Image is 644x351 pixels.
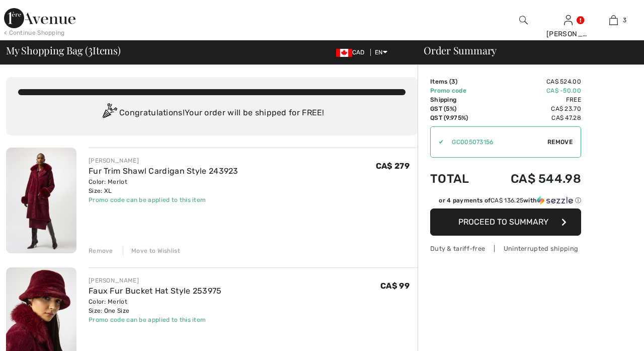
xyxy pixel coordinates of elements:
div: Congratulations! Your order will be shipped for FREE! [18,103,406,123]
div: Duty & tariff-free | Uninterrupted shipping [430,244,581,253]
input: Promo code [444,127,547,157]
button: Proceed to Summary [430,208,581,236]
img: Canadian Dollar [336,49,352,57]
a: 3 [591,14,635,26]
span: CA$ 99 [380,281,410,291]
td: CA$ -50.00 [484,86,581,95]
td: CA$ 47.28 [484,113,581,122]
span: Proceed to Summary [458,217,548,227]
td: Free [484,95,581,104]
a: Fur Trim Shawl Cardigan Style 243923 [89,166,238,176]
div: or 4 payments ofCA$ 136.25withSezzle Click to learn more about Sezzle [430,196,581,208]
div: Order Summary [412,45,638,55]
span: CAD [336,49,369,56]
span: Remove [547,137,573,147]
div: Move to Wishlist [123,246,180,255]
td: Shipping [430,95,484,104]
span: 3 [451,78,455,85]
td: Total [430,162,484,196]
div: Color: Merlot Size: XL [89,177,238,195]
span: CA$ 279 [376,161,410,171]
div: Promo code can be applied to this item [89,195,238,204]
img: search the website [519,14,528,26]
div: or 4 payments of with [439,196,581,205]
img: Sezzle [537,196,573,205]
div: [PERSON_NAME] [89,156,238,165]
span: My Shopping Bag ( Items) [6,45,121,55]
div: Color: Merlot Size: One Size [89,297,222,315]
img: 1ère Avenue [4,8,75,28]
img: My Info [564,14,573,26]
img: My Bag [609,14,618,26]
span: CA$ 136.25 [491,197,523,204]
img: Fur Trim Shawl Cardigan Style 243923 [6,148,76,253]
td: CA$ 544.98 [484,162,581,196]
td: CA$ 524.00 [484,77,581,86]
td: GST (5%) [430,104,484,113]
div: Remove [89,246,113,255]
div: < Continue Shopping [4,28,65,37]
div: ✔ [431,137,444,147]
td: Items ( ) [430,77,484,86]
span: 3 [88,43,93,56]
td: Promo code [430,86,484,95]
span: 3 [623,16,626,25]
a: Faux Fur Bucket Hat Style 253975 [89,286,222,296]
a: Sign In [564,15,573,25]
div: [PERSON_NAME] [89,276,222,285]
td: QST (9.975%) [430,113,484,122]
div: Promo code can be applied to this item [89,315,222,324]
span: EN [375,49,387,56]
td: CA$ 23.70 [484,104,581,113]
div: [PERSON_NAME] [546,29,591,39]
img: Congratulation2.svg [99,103,119,123]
